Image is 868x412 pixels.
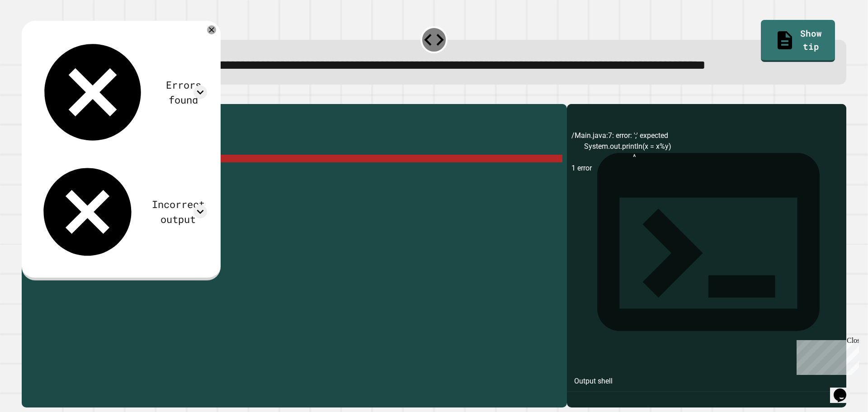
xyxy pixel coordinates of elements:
[150,197,207,227] div: Incorrect output
[793,336,859,375] iframe: chat widget
[160,77,207,107] div: Errors found
[571,130,842,407] div: /Main.java:7: error: ';' expected System.out.println(x = x%y) ^ 1 error
[830,376,859,403] iframe: chat widget
[761,20,835,62] a: Show tip
[4,4,62,57] div: Chat with us now!Close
